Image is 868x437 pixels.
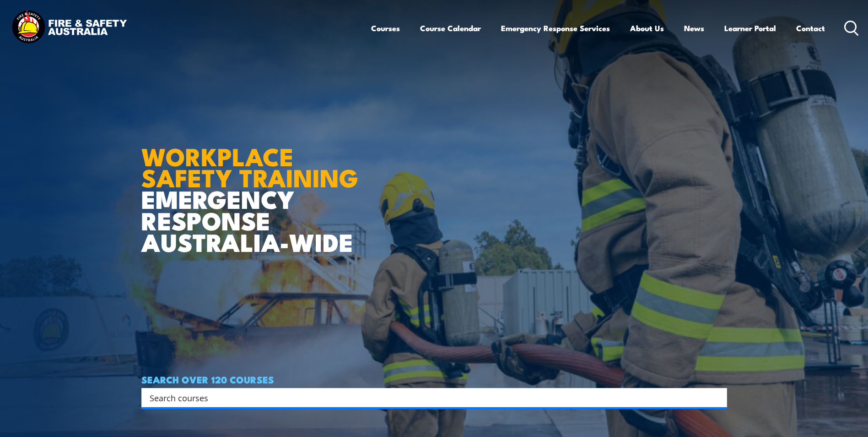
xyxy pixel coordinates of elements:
button: Search magnifier button [711,391,724,404]
a: Courses [371,16,400,40]
strong: WORKPLACE SAFETY TRAINING [141,137,358,196]
h4: SEARCH OVER 120 COURSES [141,374,727,384]
a: Learner Portal [724,16,776,40]
a: News [684,16,704,40]
a: Emergency Response Services [501,16,610,40]
input: Search input [150,391,707,404]
a: About Us [630,16,664,40]
a: Course Calendar [420,16,481,40]
form: Search form [151,391,709,404]
a: Contact [796,16,825,40]
h1: EMERGENCY RESPONSE AUSTRALIA-WIDE [141,122,365,252]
